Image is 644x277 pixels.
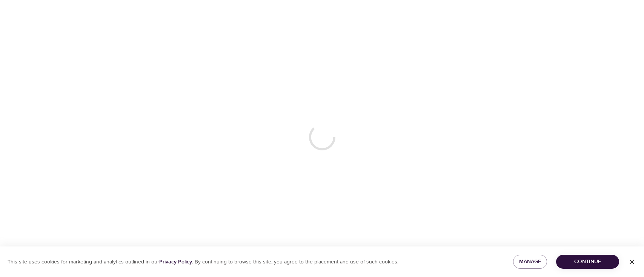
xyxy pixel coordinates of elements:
[562,257,613,266] span: Continue
[159,259,192,265] a: Privacy Policy
[513,255,547,269] button: Manage
[519,257,541,266] span: Manage
[556,255,619,269] button: Continue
